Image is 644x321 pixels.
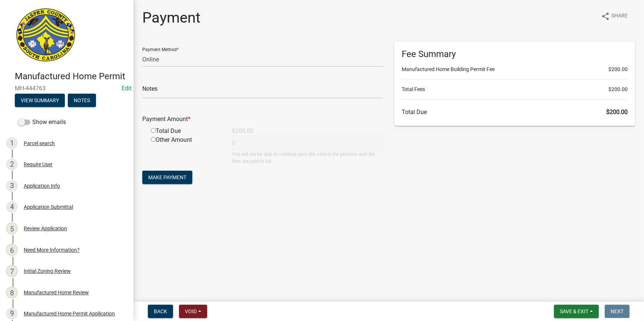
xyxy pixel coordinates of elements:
[6,223,18,234] div: 5
[15,8,77,63] img: Jasper County, South Carolina
[6,287,18,298] div: 8
[605,305,630,318] button: Next
[145,136,226,165] div: Other Amount
[608,86,628,93] span: $200.00
[24,290,89,295] div: Manufactured Home Review
[15,98,65,104] wm-modal-confirm: Summary
[24,162,53,167] div: Require User
[24,247,80,253] div: Need More Information?
[142,171,192,184] button: Make Payment
[24,311,115,316] div: Manufactured Home Permit Application
[6,244,18,256] div: 6
[6,201,18,213] div: 4
[24,226,67,231] div: Review Application
[145,127,226,136] div: Total Due
[402,66,628,73] li: Manufactured Home Building Permit Fee
[6,265,18,277] div: 7
[24,204,73,210] div: Application Submittal
[15,94,65,107] button: View Summary
[402,49,628,60] h6: Fee Summary
[554,305,599,318] button: Save & Exit
[6,158,18,170] div: 2
[402,86,628,93] li: Total Fees
[68,98,96,104] wm-modal-confirm: Notes
[142,9,200,27] h1: Payment
[154,308,167,314] span: Back
[68,94,96,107] button: Notes
[15,71,127,82] h4: Manufactured Home Permit
[6,180,18,192] div: 3
[148,174,186,180] span: Make Payment
[402,108,628,116] h6: Total Due
[122,85,132,92] a: Edit
[24,183,60,188] div: Application Info
[560,308,588,314] span: Save & Exit
[179,305,207,318] button: Void
[611,308,624,314] span: Next
[137,115,389,124] div: Payment Amount
[608,66,628,73] span: $200.00
[148,305,173,318] button: Back
[18,118,66,127] label: Show emails
[611,12,628,21] span: Share
[185,308,197,314] span: Void
[15,85,119,92] span: MH-444763
[24,141,55,146] div: Parcel search
[595,9,634,23] button: shareShare
[606,108,628,116] span: $200.00
[601,12,610,21] i: share
[24,268,71,274] div: Initial Zoning Review
[6,308,18,320] div: 9
[6,137,18,149] div: 1
[122,85,132,92] wm-modal-confirm: Edit Application Number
